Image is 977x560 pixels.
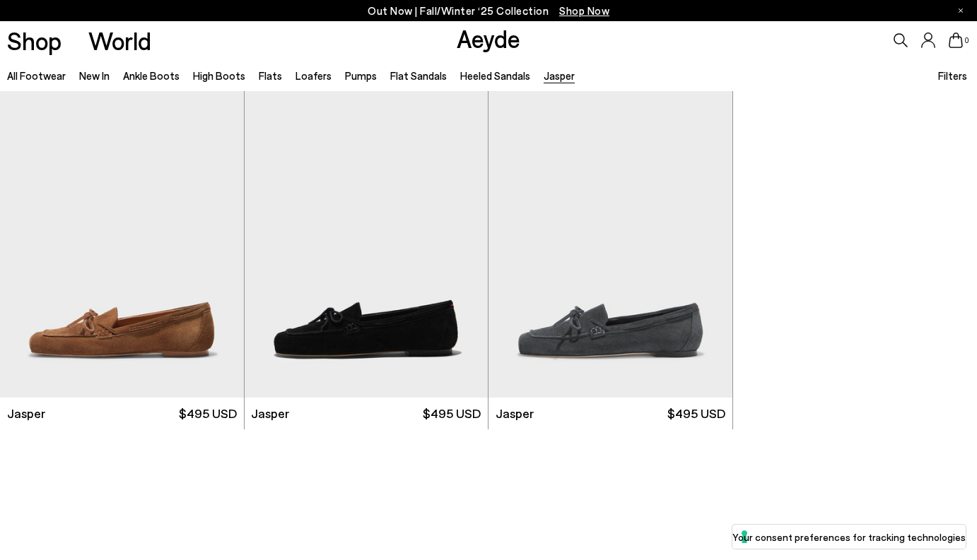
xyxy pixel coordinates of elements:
[963,37,970,44] span: 0
[667,405,725,422] span: $495 USD
[251,405,289,422] span: Jasper
[488,398,732,429] a: Jasper $495 USD
[390,69,447,82] a: Flat Sandals
[7,28,62,53] a: Shop
[544,69,575,82] a: Jasper
[79,69,110,82] a: New In
[559,4,609,17] span: Navigate to /collections/new-in
[179,405,237,422] span: $495 USD
[732,530,966,544] label: Your consent preferences for tracking technologies
[488,91,732,397] img: Jasper Moccasin Loafers
[7,405,45,422] span: Jasper
[368,2,609,20] p: Out Now | Fall/Winter ‘25 Collection
[938,69,967,82] span: Filters
[460,69,530,82] a: Heeled Sandals
[193,69,245,82] a: High Boots
[423,405,481,422] span: $495 USD
[123,69,180,82] a: Ankle Boots
[949,32,963,48] a: 0
[245,398,488,429] a: Jasper $495 USD
[296,69,332,82] a: Loafers
[457,23,520,53] a: Aeyde
[345,69,377,82] a: Pumps
[732,525,966,549] button: Your consent preferences for tracking technologies
[7,69,66,82] a: All Footwear
[496,405,534,422] span: Jasper
[88,28,151,53] a: World
[259,69,282,82] a: Flats
[245,91,488,397] img: Jasper Moccasin Loafers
